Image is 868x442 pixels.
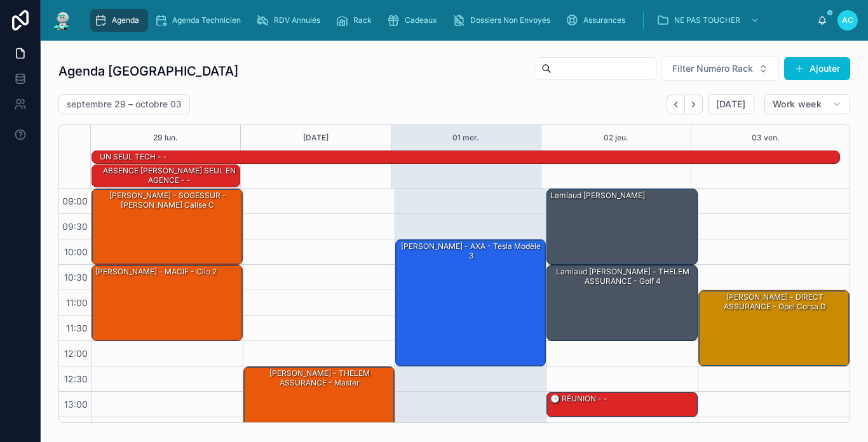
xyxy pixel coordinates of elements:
span: 10:30 [61,272,91,283]
div: ABSENCE [PERSON_NAME] SEUL EN AGENCE - - [98,165,240,186]
div: [PERSON_NAME] - MACIF - clio 2 [92,265,242,340]
div: [PERSON_NAME] - DIRECT ASSURANCE - Opel corsa d [701,291,848,312]
span: 11:30 [63,323,91,333]
span: 09:00 [59,196,91,206]
a: Agenda [90,9,148,32]
a: Agenda Technicien [151,9,250,32]
div: [PERSON_NAME] - THELEM ASSURANCE - master [244,367,394,442]
span: Agenda Technicien [172,15,241,25]
div: 🕒 RÉUNION - - [549,393,609,405]
div: [PERSON_NAME] - AXA - Tesla modèle 3 [396,240,546,366]
img: App logo [51,10,74,30]
a: NE PAS TOUCHER [653,9,766,32]
button: [DATE] [303,125,329,151]
div: 🕒 RÉUNION - - [547,392,697,417]
span: Cadeaux [405,15,437,25]
div: UN SEUL TECH - - [98,151,168,163]
button: 01 mer. [452,125,479,151]
div: Lamiaud [PERSON_NAME] [549,190,646,201]
div: [PERSON_NAME] - THELEM ASSURANCE - master [246,368,393,389]
span: Rack [353,15,372,25]
span: Filter Numéro Rack [672,62,753,75]
a: Assurances [562,9,634,32]
span: 13:00 [61,399,91,410]
button: Select Button [661,57,779,81]
span: 12:00 [61,348,91,359]
button: [DATE] [708,94,754,114]
span: RDV Annulés [274,15,320,25]
div: Lamiaud [PERSON_NAME] - THELEM ASSURANCE - golf 4 [549,266,696,287]
span: 10:00 [61,246,91,257]
div: Lamiaud [PERSON_NAME] - THELEM ASSURANCE - golf 4 [547,265,697,340]
button: Work week [764,94,850,114]
div: ABSENCE DANY,MICHEL SEUL EN AGENCE - - [98,164,240,187]
span: AC [842,15,853,25]
span: 09:30 [59,221,91,232]
div: [PERSON_NAME] - DIRECT ASSURANCE - Opel corsa d [699,291,849,366]
a: Dossiers Non Envoyés [449,9,559,32]
span: 12:30 [61,373,91,384]
button: Next [685,95,703,114]
h2: septembre 29 – octobre 03 [67,98,182,110]
button: Ajouter [784,57,850,80]
div: scrollable content [84,6,817,34]
span: Assurances [583,15,625,25]
span: [DATE] [716,98,746,110]
div: [PERSON_NAME] - AXA - Tesla modèle 3 [398,241,545,262]
span: 11:00 [63,297,91,308]
span: Work week [773,98,822,110]
span: Dossiers Non Envoyés [470,15,550,25]
span: NE PAS TOUCHER [674,15,740,25]
a: Rack [332,9,381,32]
button: 03 ven. [752,125,780,151]
a: RDV Annulés [252,9,329,32]
button: Back [667,95,685,114]
div: Lamiaud [PERSON_NAME] [547,189,697,264]
div: [PERSON_NAME] - SOGESSUR - [PERSON_NAME] callse c [92,189,242,264]
div: [PERSON_NAME] - MACIF - clio 2 [94,266,218,278]
button: 02 jeu. [604,125,628,151]
div: UN SEUL TECH - - [98,151,168,163]
button: 29 lun. [153,125,178,151]
h1: Agenda [GEOGRAPHIC_DATA] [58,62,238,80]
a: Cadeaux [383,9,446,32]
div: [PERSON_NAME] - SOGESSUR - [PERSON_NAME] callse c [94,190,241,211]
span: Agenda [112,15,139,25]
